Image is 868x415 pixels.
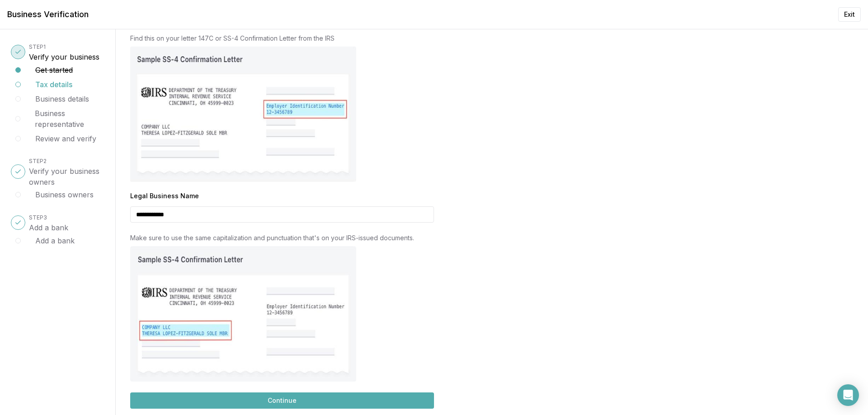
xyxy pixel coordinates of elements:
[29,155,104,187] button: STEP2Verify your business owners
[29,43,46,50] span: STEP 1
[838,7,861,22] button: Exit
[29,211,68,233] button: STEP3Add a bank
[35,189,94,200] button: Business owners
[35,79,72,90] button: Tax details
[130,392,434,409] button: Continue
[29,51,99,62] h3: Verify your business
[35,108,104,130] button: Business representative
[130,47,356,182] img: SS-4 Confirmation Letter
[29,214,47,221] span: STEP 3
[29,166,104,187] h3: Verify your business owners
[35,93,89,104] button: Business details
[837,384,859,406] div: Open Intercom Messenger
[29,158,47,164] span: STEP 2
[29,41,99,62] button: STEP1Verify your business
[130,193,434,199] label: Legal Business Name
[130,34,434,43] p: Find this on your letter 147C or SS-4 Confirmation Letter from the IRS
[130,246,356,382] img: SS-4 Confirmation Letter
[35,133,96,144] button: Review and verify
[7,8,89,21] h1: Business Verification
[35,235,75,246] button: Add a bank
[29,222,68,233] h3: Add a bank
[130,233,434,242] p: Make sure to use the same capitalization and punctuation that's on your IRS-issued documents.
[35,65,73,75] button: Get started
